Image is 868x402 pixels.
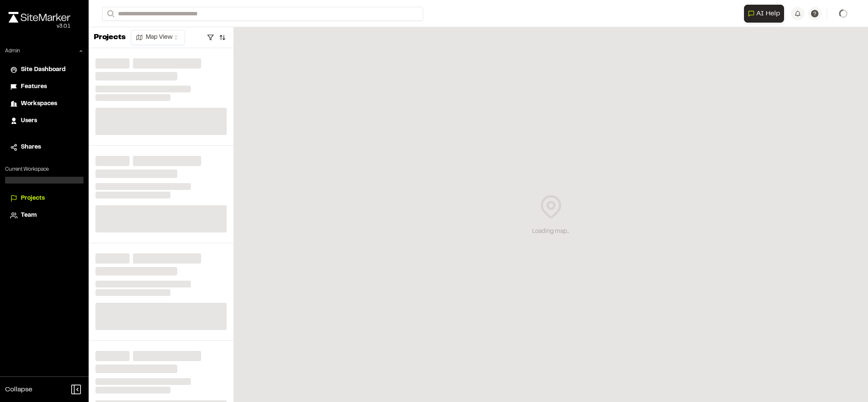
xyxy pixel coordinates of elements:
a: Projects [10,194,78,203]
span: Features [21,82,47,92]
p: Current Workspace [5,166,84,173]
span: Site Dashboard [21,65,66,75]
a: Shares [10,143,78,152]
span: AI Help [756,9,780,19]
button: Search [102,7,118,21]
img: rebrand.png [9,12,70,23]
p: Admin [5,47,20,55]
a: Site Dashboard [10,65,78,75]
a: Features [10,82,78,92]
button: Open AI Assistant [744,5,784,23]
span: Projects [21,194,45,203]
p: Projects [94,32,126,43]
a: Workspaces [10,99,78,109]
span: Collapse [5,385,32,395]
span: Users [21,116,37,126]
span: Shares [21,143,41,152]
a: Team [10,211,78,220]
div: Open AI Assistant [744,5,787,23]
div: Oh geez...please don't... [9,23,70,30]
a: Users [10,116,78,126]
div: Loading map... [532,227,569,236]
span: Team [21,211,37,220]
span: Workspaces [21,99,57,109]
